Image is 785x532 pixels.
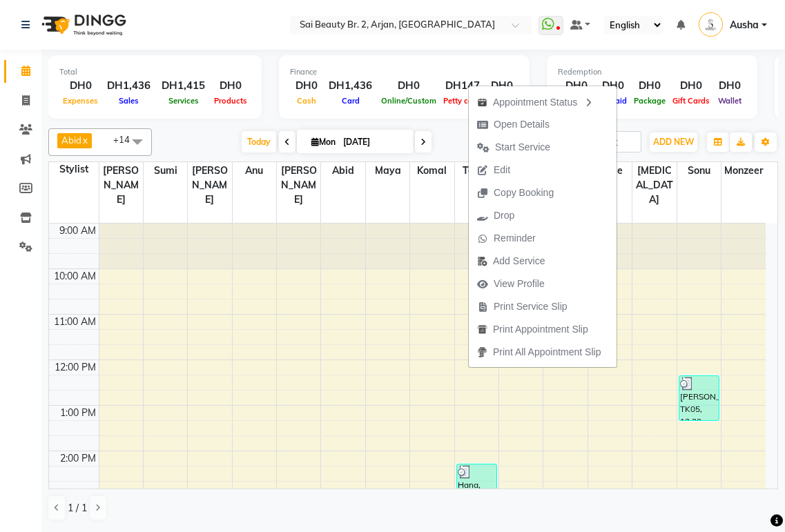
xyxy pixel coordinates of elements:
span: Services [165,96,202,106]
div: Appointment Status [469,90,617,113]
span: Sumi [144,162,187,179]
span: Anu [233,162,276,179]
div: DH0 [558,78,595,94]
span: Print Appointment Slip [493,322,588,337]
span: monzeer [721,162,766,179]
span: Edit [494,163,510,177]
div: 2:00 PM [57,451,99,466]
button: ADD NEW [650,132,697,152]
img: apt_status.png [477,97,487,108]
span: Maya [366,162,409,179]
span: Print Service Slip [494,299,568,314]
div: 10:00 AM [51,269,99,284]
div: DH0 [669,78,713,94]
span: Mon [308,137,339,147]
span: 1 / 1 [68,501,87,515]
div: Hana, TK06, 02:15 PM-02:50 PM, Full Bikini Waxing [457,464,497,489]
span: Reminder [494,231,536,246]
span: Online/Custom [378,96,440,106]
span: Drop [494,208,514,223]
span: Gift Cards [669,96,713,106]
span: Expenses [59,96,101,106]
div: 11:00 AM [51,315,99,329]
input: 2025-09-01 [339,132,408,152]
span: [PERSON_NAME] [277,162,320,208]
div: DH0 [595,78,630,94]
span: Products [211,96,251,106]
span: +14 [113,134,140,145]
img: printall.png [477,347,487,357]
div: DH0 [630,78,669,94]
span: sonu [677,162,721,179]
div: DH0 [713,78,746,94]
div: DH0 [378,78,440,94]
div: 12:00 PM [52,360,99,375]
span: Open Details [494,117,550,132]
div: Stylist [49,162,99,177]
div: [PERSON_NAME], TK05, 12:20 PM-01:20 PM, [PERSON_NAME]/Pedi(With Gel Color) [679,376,719,420]
div: 9:00 AM [57,224,99,238]
div: DH0 [485,78,519,94]
div: DH0 [59,78,101,94]
div: DH0 [211,78,251,94]
span: Wallet [715,96,745,106]
span: Komal [410,162,454,179]
a: x [81,135,88,146]
img: Ausha [699,12,723,37]
span: Package [630,96,669,106]
span: Card [338,96,363,106]
span: ADD NEW [653,137,694,147]
img: logo [35,6,130,44]
div: DH1,436 [323,78,378,94]
div: Finance [290,66,519,78]
span: [PERSON_NAME] [188,162,231,208]
span: Today [242,131,276,152]
span: Abid [61,135,81,146]
span: [MEDICAL_DATA] [632,162,676,208]
span: Add Service [493,254,545,268]
div: DH0 [290,78,323,94]
span: Print All Appointment Slip [493,345,601,359]
img: printapt.png [477,324,487,335]
span: Cash [293,96,320,106]
span: [PERSON_NAME] [99,162,143,208]
div: DH147 [440,78,485,94]
span: View Profile [494,277,545,291]
div: Total [59,66,251,78]
span: Petty cash [440,96,485,106]
span: Sales [115,96,142,106]
div: 1:00 PM [57,406,99,420]
img: add-service.png [477,256,487,266]
div: Redemption [558,66,746,78]
div: DH1,415 [156,78,211,94]
span: Abid [321,162,365,179]
span: Copy Booking [494,186,554,200]
span: Tannu [455,162,498,179]
div: DH1,436 [101,78,156,94]
span: Start Service [495,140,550,155]
span: Ausha [730,18,759,32]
